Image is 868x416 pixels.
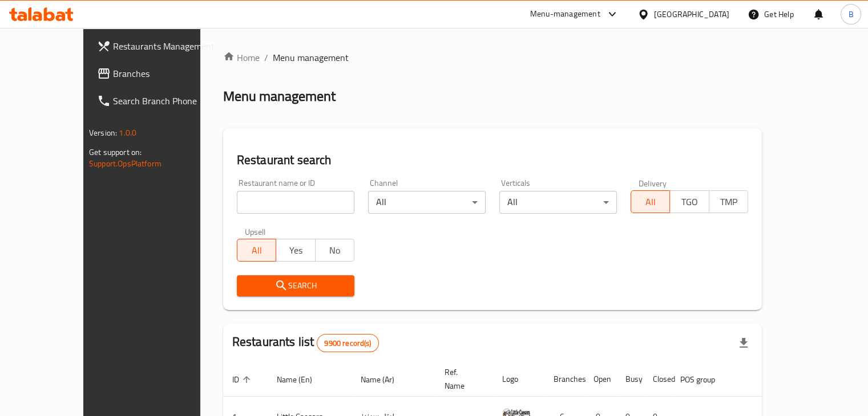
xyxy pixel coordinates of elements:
button: TGO [669,190,709,213]
span: Name (En) [277,373,327,386]
span: Get support on: [89,145,142,160]
a: Branches [88,60,228,87]
span: 1.0.0 [119,125,136,140]
button: All [237,239,276,262]
li: / [264,51,268,64]
span: Branches [113,67,219,80]
a: Search Branch Phone [88,87,228,115]
span: Menu management [273,51,349,64]
span: ID [232,373,254,386]
th: Busy [616,362,644,397]
span: Ref. Name [445,365,479,393]
div: Menu-management [530,7,600,21]
span: POS group [680,373,730,386]
div: All [499,191,617,214]
button: All [631,190,670,213]
div: [GEOGRAPHIC_DATA] [654,8,729,21]
span: Search Branch Phone [113,94,219,108]
span: All [636,194,665,210]
div: All [368,191,486,214]
a: Restaurants Management [88,32,228,60]
nav: breadcrumb [223,51,762,64]
span: Yes [281,242,310,259]
span: Version: [89,125,117,140]
label: Upsell [245,227,266,235]
button: No [315,239,354,262]
a: Support.OpsPlatform [89,156,162,171]
span: 9900 record(s) [317,338,378,349]
span: TMP [714,194,744,210]
th: Closed [644,362,671,397]
th: Logo [493,362,544,397]
h2: Restaurants list [232,333,379,352]
div: Total records count [317,334,378,352]
span: Name (Ar) [361,373,409,386]
span: Restaurants Management [113,39,219,53]
span: TGO [675,194,704,210]
button: Yes [276,239,315,262]
div: Export file [730,329,757,357]
span: B [848,8,853,21]
button: TMP [709,190,748,213]
th: Branches [544,362,584,397]
h2: Restaurant search [237,152,748,169]
a: Home [223,51,260,64]
span: All [242,242,272,259]
th: Open [584,362,616,397]
span: Search [246,279,345,293]
button: Search [237,275,354,296]
span: No [320,242,350,259]
h2: Menu management [223,87,336,105]
label: Delivery [639,179,667,187]
input: Search for restaurant name or ID.. [237,191,354,214]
